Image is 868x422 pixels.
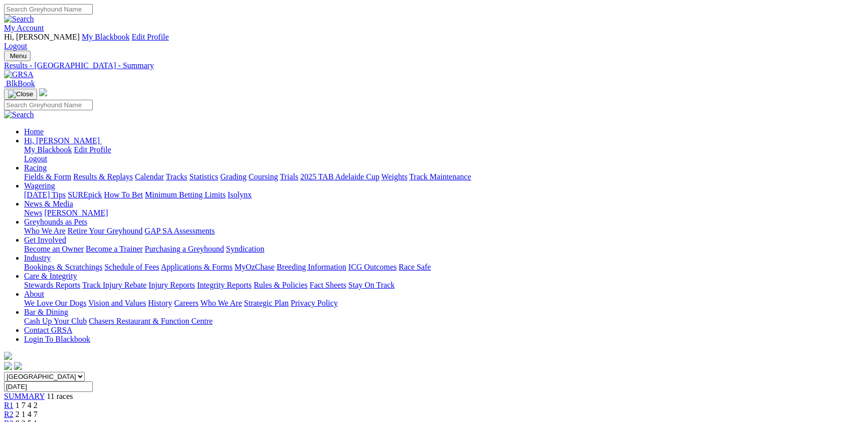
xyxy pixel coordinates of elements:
a: Race Safe [398,263,430,271]
a: Get Involved [24,236,66,244]
img: Search [4,15,34,24]
a: Stay On Track [348,281,394,289]
div: Bar & Dining [24,317,864,326]
div: About [24,299,864,308]
div: Racing [24,172,864,181]
a: Minimum Betting Limits [145,190,226,199]
a: Home [24,127,44,136]
a: Contact GRSA [24,326,72,334]
a: BlkBook [4,79,35,88]
a: ICG Outcomes [348,263,396,271]
a: News & Media [24,199,73,208]
span: BlkBook [6,79,35,88]
a: Become a Trainer [86,245,143,253]
a: History [148,299,172,307]
span: 1 7 4 2 [16,401,38,409]
div: Care & Integrity [24,281,864,290]
span: Hi, [PERSON_NAME] [4,33,80,41]
a: Hi, [PERSON_NAME] [24,136,102,145]
a: Vision and Values [88,299,146,307]
img: twitter.svg [14,362,22,370]
div: Hi, [PERSON_NAME] [24,145,864,163]
a: My Blackbook [82,33,130,41]
a: SUREpick [68,190,102,199]
a: Greyhounds as Pets [24,218,87,226]
img: GRSA [4,70,34,79]
img: facebook.svg [4,362,12,370]
a: My Account [4,24,44,32]
a: Injury Reports [148,281,195,289]
a: Bar & Dining [24,308,68,316]
a: Tracks [166,172,187,181]
a: SUMMARY [4,392,45,400]
a: Privacy Policy [291,299,338,307]
a: [PERSON_NAME] [44,208,108,217]
a: Retire Your Greyhound [68,227,143,235]
a: Logout [24,154,47,163]
a: Edit Profile [74,145,111,154]
a: Calendar [135,172,164,181]
a: Trials [280,172,298,181]
a: Industry [24,254,51,262]
a: Applications & Forms [161,263,233,271]
a: Who We Are [200,299,242,307]
a: Weights [381,172,407,181]
a: Rules & Policies [254,281,308,289]
div: My Account [4,33,864,51]
a: R1 [4,401,14,409]
a: Coursing [249,172,278,181]
a: Careers [174,299,198,307]
a: Care & Integrity [24,272,77,280]
a: GAP SA Assessments [145,227,215,235]
a: Wagering [24,181,55,190]
a: Isolynx [228,190,252,199]
a: Login To Blackbook [24,335,90,343]
span: 2 1 4 7 [16,410,38,418]
a: Track Injury Rebate [82,281,146,289]
a: Schedule of Fees [104,263,159,271]
a: Who We Are [24,227,66,235]
div: Get Involved [24,245,864,254]
a: Bookings & Scratchings [24,263,102,271]
a: Strategic Plan [244,299,289,307]
a: Results - [GEOGRAPHIC_DATA] - Summary [4,61,864,70]
a: We Love Our Dogs [24,299,86,307]
a: R2 [4,410,14,418]
div: Greyhounds as Pets [24,227,864,236]
input: Select date [4,381,93,392]
img: Close [8,90,33,98]
input: Search [4,4,93,15]
a: Cash Up Your Club [24,317,87,325]
img: logo-grsa-white.png [39,88,47,96]
a: Track Maintenance [409,172,471,181]
a: How To Bet [104,190,143,199]
img: logo-grsa-white.png [4,352,12,360]
a: [DATE] Tips [24,190,66,199]
a: Racing [24,163,47,172]
a: Stewards Reports [24,281,80,289]
button: Toggle navigation [4,89,37,100]
a: Fields & Form [24,172,71,181]
a: Chasers Restaurant & Function Centre [89,317,212,325]
a: Grading [221,172,247,181]
div: Industry [24,263,864,272]
img: Search [4,110,34,119]
div: Wagering [24,190,864,199]
a: 2025 TAB Adelaide Cup [300,172,379,181]
a: Syndication [226,245,264,253]
a: MyOzChase [235,263,275,271]
a: Fact Sheets [310,281,346,289]
a: My Blackbook [24,145,72,154]
a: About [24,290,44,298]
a: Breeding Information [277,263,346,271]
a: Purchasing a Greyhound [145,245,224,253]
a: Edit Profile [132,33,169,41]
a: Integrity Reports [197,281,252,289]
span: Hi, [PERSON_NAME] [24,136,100,145]
input: Search [4,100,93,110]
a: Results & Replays [73,172,133,181]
